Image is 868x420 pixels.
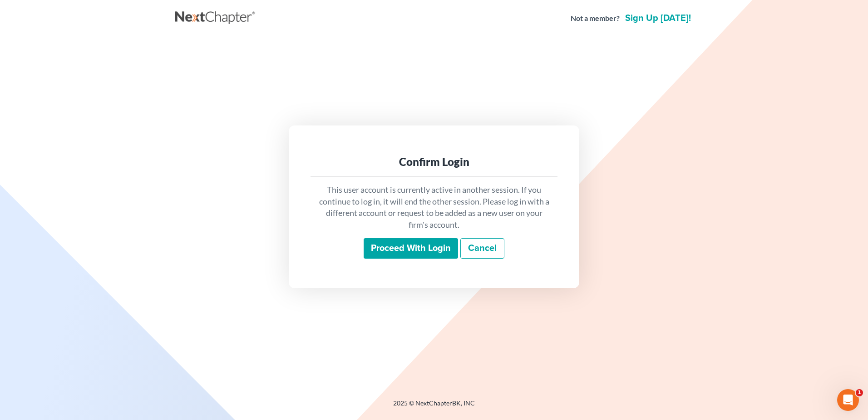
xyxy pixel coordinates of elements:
[364,238,458,259] input: Proceed with login
[318,184,550,231] p: This user account is currently active in another session. If you continue to log in, it will end ...
[837,389,859,411] iframe: Intercom live chat
[856,389,863,396] span: 1
[571,13,620,24] strong: Not a member?
[460,238,504,259] a: Cancel
[175,399,693,415] div: 2025 © NextChapterBK, INC
[318,155,550,169] div: Confirm Login
[623,14,693,23] a: Sign up [DATE]!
